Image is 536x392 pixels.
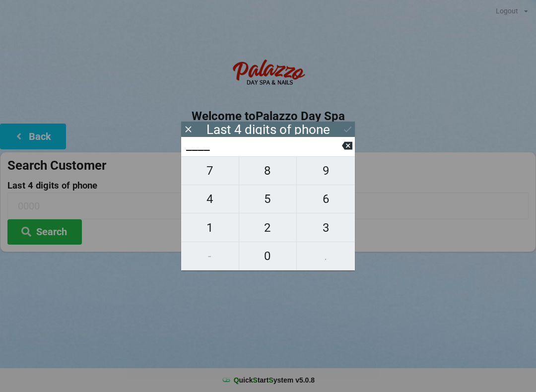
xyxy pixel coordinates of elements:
span: 0 [239,246,297,266]
span: 4 [181,189,239,209]
span: 5 [239,189,297,209]
span: 2 [239,217,297,238]
span: 9 [297,160,355,181]
button: 6 [297,185,355,213]
span: 7 [181,160,239,181]
button: 8 [239,156,297,185]
button: 7 [181,156,239,185]
button: 9 [297,156,355,185]
button: 1 [181,213,239,242]
button: 2 [239,213,297,242]
div: Last 4 digits of phone [206,125,330,134]
span: 8 [239,160,297,181]
button: 4 [181,185,239,213]
span: 6 [297,189,355,209]
span: 3 [297,217,355,238]
button: 0 [239,242,297,270]
span: 1 [181,217,239,238]
button: 3 [297,213,355,242]
button: 5 [239,185,297,213]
